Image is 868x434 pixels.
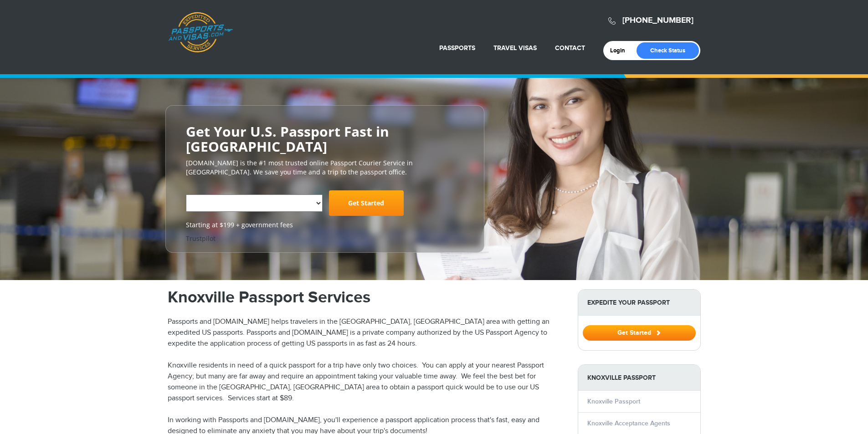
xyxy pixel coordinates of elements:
button: Get Started [583,325,696,341]
span: Starting at $199 + government fees [186,220,464,230]
p: [DOMAIN_NAME] is the #1 most trusted online Passport Courier Service in [GEOGRAPHIC_DATA]. We sav... [186,158,464,177]
a: Contact [555,44,585,52]
a: Login [610,47,632,54]
p: Passports and [DOMAIN_NAME] helps travelers in the [GEOGRAPHIC_DATA], [GEOGRAPHIC_DATA] area with... [168,317,564,349]
a: Travel Visas [493,44,537,52]
a: Get Started [583,329,696,336]
h2: Get Your U.S. Passport Fast in [GEOGRAPHIC_DATA] [186,124,464,154]
a: [PHONE_NUMBER] [622,15,693,26]
strong: Knoxville Passport [578,365,700,391]
a: Passports & [DOMAIN_NAME] [168,12,233,53]
h1: Knoxville Passport Services [168,289,564,306]
a: Check Status [637,42,699,59]
a: Knoxville Passport [587,398,640,405]
a: Passports [439,44,475,52]
a: Knoxville Acceptance Agents [587,419,670,427]
p: Knoxville residents in need of a quick passport for a trip have only two choices. You can apply a... [168,360,564,404]
strong: Expedite Your Passport [578,290,700,316]
a: Get Started [329,190,404,216]
a: Trustpilot [186,234,216,243]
